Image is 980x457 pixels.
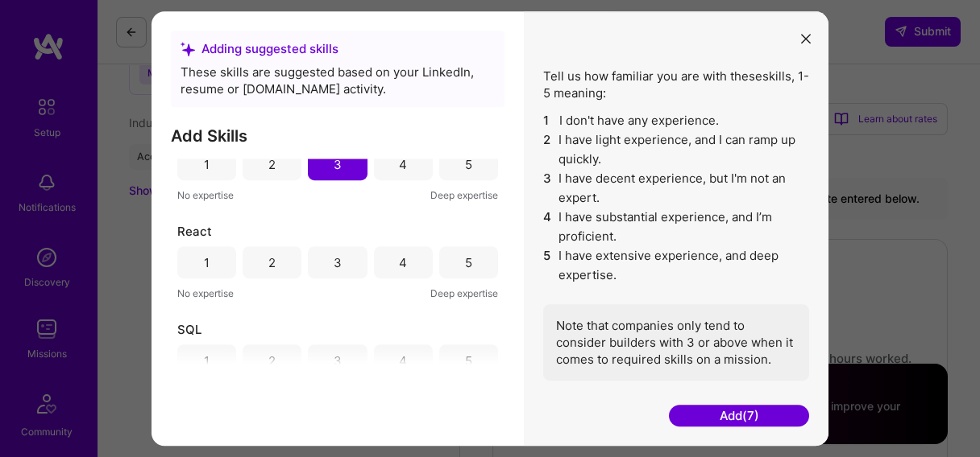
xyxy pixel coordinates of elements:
[204,352,210,369] div: 1
[543,169,809,208] li: I have decent experience, but I'm not an expert.
[177,321,201,338] span: SQL
[204,156,210,173] div: 1
[543,169,552,208] span: 3
[430,285,498,302] span: Deep expertise
[543,130,552,169] span: 2
[177,285,234,302] span: No expertise
[268,254,276,271] div: 2
[430,187,498,204] span: Deep expertise
[543,111,553,130] span: 1
[177,187,234,204] span: No expertise
[543,111,809,130] li: I don't have any experience.
[465,254,472,271] div: 5
[465,156,472,173] div: 5
[334,156,342,173] div: 3
[399,254,407,271] div: 4
[543,246,552,285] span: 5
[543,246,809,285] li: I have extensive experience, and deep expertise.
[465,352,472,369] div: 5
[334,352,342,369] div: 3
[171,126,505,146] h3: Add Skills
[177,223,212,240] span: React
[543,68,809,381] div: Tell us how familiar you are with these skills , 1-5 meaning:
[268,156,276,173] div: 2
[399,352,407,369] div: 4
[204,254,210,271] div: 1
[268,352,276,369] div: 2
[181,42,195,56] i: icon SuggestedTeams
[801,34,811,43] i: icon Close
[399,156,407,173] div: 4
[152,11,828,446] div: modal
[181,40,495,57] div: Adding suggested skills
[543,208,809,246] li: I have substantial experience, and I’m proficient.
[543,208,552,246] span: 4
[543,130,809,169] li: I have light experience, and I can ramp up quickly.
[669,405,809,426] button: Add(7)
[181,64,495,97] div: These skills are suggested based on your LinkedIn, resume or [DOMAIN_NAME] activity.
[334,254,342,271] div: 3
[543,304,809,381] div: Note that companies only tend to consider builders with 3 or above when it comes to required skil...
